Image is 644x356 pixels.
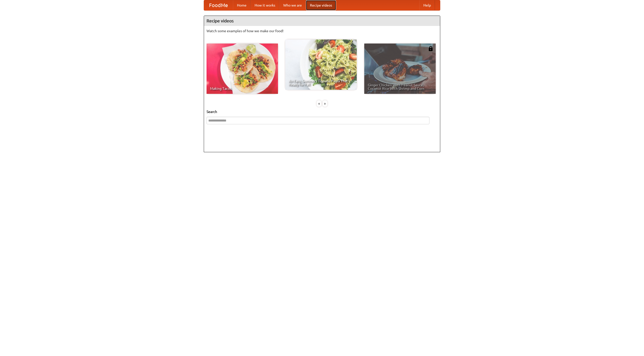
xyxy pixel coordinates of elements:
h5: Search [207,109,437,114]
a: An Easy, Summery Tomato Pasta That's Ready for Fall [285,39,357,90]
a: FoodMe [204,0,233,10]
img: 483408.png [428,46,433,51]
a: Making Tacos [207,44,278,94]
h4: Recipe videos [204,16,440,26]
a: Recipe videos [306,0,336,10]
a: Who we are [279,0,306,10]
span: Making Tacos [210,87,274,90]
div: » [323,100,327,107]
a: How it works [251,0,279,10]
a: Home [233,0,251,10]
span: An Easy, Summery Tomato Pasta That's Ready for Fall [289,79,353,86]
div: « [317,100,321,107]
a: Help [419,0,435,10]
p: Watch some examples of how we make our food! [207,28,437,33]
